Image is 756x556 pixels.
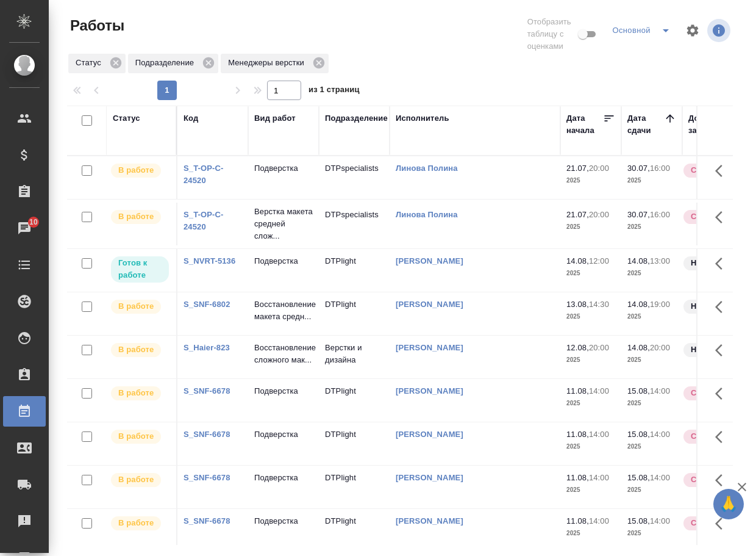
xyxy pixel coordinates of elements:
[566,527,615,540] p: 2025
[110,428,170,445] div: Исполнитель выполняет работу
[396,343,463,352] a: [PERSON_NAME]
[566,221,615,233] p: 2025
[627,175,676,187] p: 2025
[118,211,154,223] p: В работе
[627,256,650,265] p: 14.08,
[566,484,615,496] p: 2025
[627,386,650,395] p: 15.08,
[319,203,390,245] td: DTPspecialists
[627,210,650,219] p: 30.07,
[566,112,603,137] div: Дата начала
[118,517,154,529] p: В работе
[254,428,313,441] p: Подверстка
[627,164,650,173] p: 30.07,
[566,397,615,410] p: 2025
[627,343,650,352] p: 14.08,
[254,515,313,527] p: Подверстка
[319,249,390,292] td: DTPlight
[396,300,463,309] a: [PERSON_NAME]
[627,441,676,453] p: 2025
[627,267,676,280] p: 2025
[566,441,615,453] p: 2025
[589,256,609,265] p: 12:00
[254,162,313,175] p: Подверстка
[184,343,230,352] a: S_Haier-823
[319,509,390,552] td: DTPlight
[627,112,664,137] div: Дата сдачи
[708,203,737,232] button: Здесь прячутся важные кнопки
[650,256,670,265] p: 13:00
[184,516,230,525] a: S_SNF-6678
[184,386,230,395] a: S_SNF-6678
[184,430,230,439] a: S_SNF-6678
[691,164,727,176] p: Срочный
[22,216,45,228] span: 10
[589,300,609,309] p: 14:30
[128,54,218,73] div: Подразделение
[319,422,390,465] td: DTPlight
[396,164,458,173] a: Линова Полина
[650,300,670,309] p: 19:00
[110,515,170,532] div: Исполнитель выполняет работу
[627,221,676,233] p: 2025
[691,430,727,442] p: Срочный
[650,516,670,525] p: 14:00
[325,112,388,125] div: Подразделение
[691,211,727,223] p: Срочный
[254,342,313,366] p: Восстановление сложного мак...
[184,112,198,125] div: Код
[254,385,313,397] p: Подверстка
[566,386,589,395] p: 11.08,
[589,164,609,173] p: 20:00
[319,156,390,199] td: DTPspecialists
[708,466,737,495] button: Здесь прячутся важные кнопки
[718,491,739,517] span: 🙏
[184,164,224,185] a: S_T-OP-C-24520
[589,386,609,395] p: 14:00
[708,156,737,186] button: Здесь прячутся важные кнопки
[691,344,743,356] p: Нормальный
[396,516,463,525] a: [PERSON_NAME]
[254,298,313,323] p: Восстановление макета средн...
[118,300,154,312] p: В работе
[118,164,154,176] p: В работе
[254,112,296,125] div: Вид работ
[708,422,737,452] button: Здесь прячутся важные кнопки
[184,300,230,309] a: S_SNF-6802
[118,257,162,281] p: Готов к работе
[650,210,670,219] p: 16:00
[627,484,676,496] p: 2025
[566,516,589,525] p: 11.08,
[76,57,105,69] p: Статус
[691,517,727,529] p: Срочный
[67,16,124,35] span: Работы
[184,473,230,482] a: S_SNF-6678
[135,57,198,69] p: Подразделение
[708,509,737,538] button: Здесь прячутся важные кнопки
[396,256,463,265] a: [PERSON_NAME]
[566,267,615,280] p: 2025
[691,387,727,399] p: Срочный
[627,300,650,309] p: 14.08,
[627,397,676,410] p: 2025
[708,292,737,322] button: Здесь прячутся важные кнопки
[566,300,589,309] p: 13.08,
[527,16,576,52] span: Отобразить таблицу с оценками
[688,112,752,137] div: Доп. статус заказа
[589,516,609,525] p: 14:00
[627,311,676,323] p: 2025
[708,336,737,365] button: Здесь прячутся важные кнопки
[627,430,650,439] p: 15.08,
[184,256,235,265] a: S_NVRT-5136
[566,354,615,366] p: 2025
[110,342,170,358] div: Исполнитель выполняет работу
[228,57,308,69] p: Менеджеры верстки
[589,210,609,219] p: 20:00
[118,474,154,486] p: В работе
[691,257,743,269] p: Нормальный
[396,210,458,219] a: Линова Полина
[627,516,650,525] p: 15.08,
[254,206,313,242] p: Верстка макета средней слож...
[589,343,609,352] p: 20:00
[609,21,678,40] div: split button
